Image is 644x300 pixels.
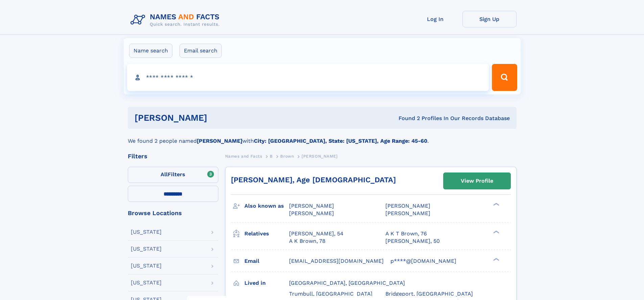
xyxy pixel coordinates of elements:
[492,257,500,261] div: ❯
[289,203,334,209] span: [PERSON_NAME]
[492,230,500,234] div: ❯
[492,64,517,91] button: Search Button
[128,129,517,145] div: We found 2 people named with .
[270,154,273,159] span: B
[161,171,168,178] span: All
[289,230,343,237] a: [PERSON_NAME], 54
[131,229,162,235] div: [US_STATE]
[128,153,218,159] div: Filters
[444,173,510,189] a: View Profile
[128,167,218,183] label: Filters
[289,210,334,216] span: [PERSON_NAME]
[128,210,218,216] div: Browse Locations
[131,280,162,285] div: [US_STATE]
[270,152,273,160] a: B
[492,202,500,207] div: ❯
[461,173,493,189] div: View Profile
[244,228,289,239] h3: Relatives
[302,154,338,159] span: [PERSON_NAME]
[385,230,427,237] a: A K T Brown, 76
[289,258,384,264] span: [EMAIL_ADDRESS][DOMAIN_NAME]
[289,237,326,245] a: A K Brown, 78
[128,11,225,29] img: Logo Names and Facts
[280,152,294,160] a: Brown
[244,200,289,212] h3: Also known as
[385,237,440,245] a: [PERSON_NAME], 50
[303,115,510,122] div: Found 2 Profiles In Our Records Database
[408,11,462,27] a: Log In
[231,176,396,184] a: [PERSON_NAME], Age [DEMOGRAPHIC_DATA]
[385,203,430,209] span: [PERSON_NAME]
[129,44,172,58] label: Name search
[289,280,405,286] span: [GEOGRAPHIC_DATA], [GEOGRAPHIC_DATA]
[289,291,373,297] span: Trumbull, [GEOGRAPHIC_DATA]
[385,291,473,297] span: Bridgeport, [GEOGRAPHIC_DATA]
[131,263,162,269] div: [US_STATE]
[244,277,289,289] h3: Lived in
[254,138,427,144] b: City: [GEOGRAPHIC_DATA], State: [US_STATE], Age Range: 45-60
[385,210,430,216] span: [PERSON_NAME]
[225,152,262,160] a: Names and Facts
[135,114,303,122] h1: [PERSON_NAME]
[127,64,489,91] input: search input
[197,138,242,144] b: [PERSON_NAME]
[180,44,222,58] label: Email search
[244,255,289,267] h3: Email
[280,154,294,159] span: Brown
[131,246,162,252] div: [US_STATE]
[462,11,517,27] a: Sign Up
